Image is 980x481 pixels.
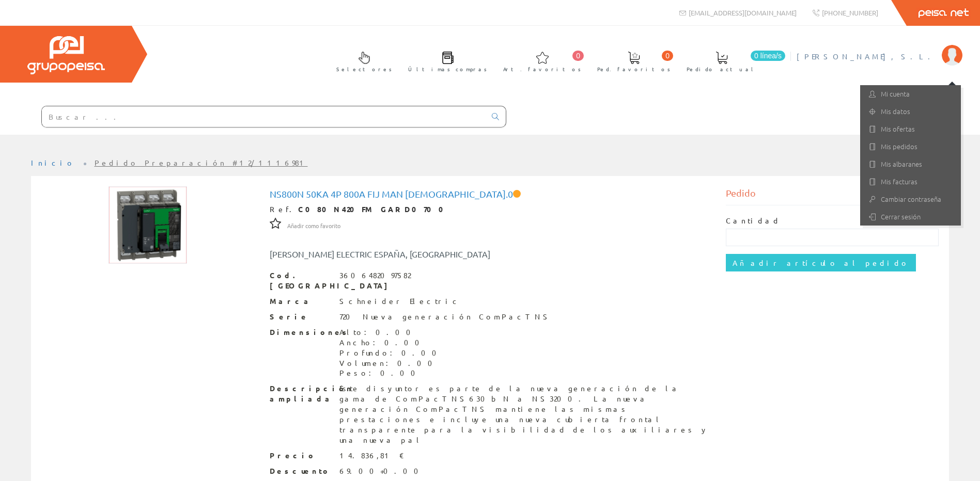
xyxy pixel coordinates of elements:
[339,270,411,281] div: 3606482097582
[339,358,443,368] div: Volumen: 0.00
[95,158,308,167] a: Pedido Preparación #12/1116981
[270,451,332,461] span: Precio
[270,204,711,215] div: Ref.
[339,327,443,338] div: Alto: 0.00
[270,383,332,404] span: Descripción ampliada
[270,327,332,338] span: Dimensiones
[270,270,332,291] span: Cod. [GEOGRAPHIC_DATA]
[860,208,961,226] a: Cerrar sesión
[326,43,397,78] a: Selectores
[270,296,332,307] span: Marca
[408,64,487,74] span: Últimas compras
[797,51,937,61] span: [PERSON_NAME], S.L.
[726,216,781,226] label: Cantidad
[398,43,492,78] a: Últimas compras
[687,64,757,74] span: Pedido actual
[860,120,961,138] a: Mis ofertas
[689,8,797,17] span: [EMAIL_ADDRESS][DOMAIN_NAME]
[336,64,392,74] span: Selectores
[339,312,552,322] div: 720 Nueva generación ComPacT NS
[662,51,673,61] span: 0
[339,296,461,307] div: Schneider Electric
[339,451,405,461] div: 14.836,81 €
[270,189,711,199] h1: NS800N 50kA 4P 800A Fij Man [DEMOGRAPHIC_DATA].0
[298,204,450,214] strong: C080N420FM GARD0700
[27,36,105,74] img: Grupo Peisa
[262,248,528,260] div: [PERSON_NAME] ELECTRIC ESPAÑA, [GEOGRAPHIC_DATA]
[860,173,961,190] a: Mis facturas
[503,64,581,74] span: Art. favoritos
[108,186,187,264] img: Foto artículo NS800N 50kA 4P 800A Fij Man 2.0 (152.06106870229x150)
[860,138,961,155] a: Mis pedidos
[822,8,878,17] span: [PHONE_NUMBER]
[339,383,711,445] div: Este disyuntor es parte de la nueva generación de la gama de ComPacT NS630bN a NS3200. La nueva g...
[31,158,75,167] a: Inicio
[572,51,584,61] span: 0
[339,348,443,358] div: Profundo: 0.00
[339,338,443,348] div: Ancho: 0.00
[339,466,425,476] div: 69.00+0.00
[751,51,785,61] span: 0 línea/s
[726,254,916,271] input: Añadir artículo al pedido
[287,222,340,230] span: Añadir como favorito
[860,85,961,103] a: Mi cuenta
[726,186,939,205] div: Pedido
[860,155,961,173] a: Mis albaranes
[797,43,962,53] a: [PERSON_NAME], S.L.
[339,368,443,378] div: Peso: 0.00
[860,190,961,208] a: Cambiar contraseña
[270,466,332,476] span: Descuento
[287,220,340,230] a: Añadir como favorito
[42,106,486,127] input: Buscar ...
[860,103,961,120] a: Mis datos
[270,312,332,322] span: Serie
[597,64,671,74] span: Ped. favoritos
